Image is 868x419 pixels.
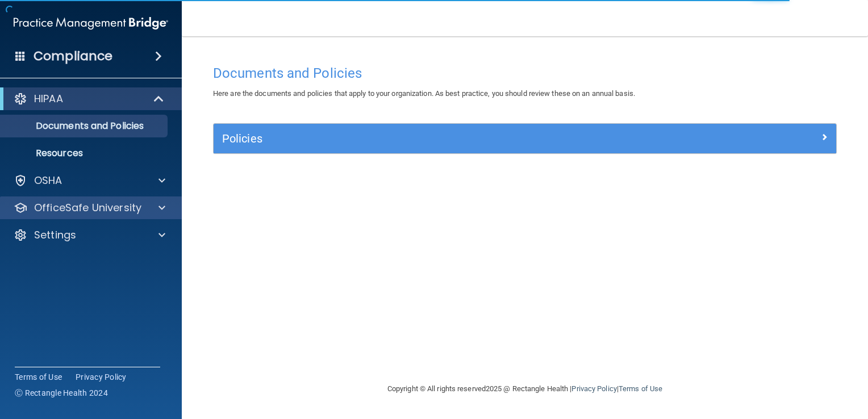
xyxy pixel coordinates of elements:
[571,384,616,393] a: Privacy Policy
[14,12,168,35] img: PMB logo
[14,201,165,215] a: OfficeSafe University
[34,174,62,187] p: OSHA
[14,228,165,242] a: Settings
[34,48,112,64] h4: Compliance
[14,174,165,187] a: OSHA
[76,371,127,383] a: Privacy Policy
[7,120,162,132] p: Documents and Policies
[213,89,635,98] span: Here are the documents and policies that apply to your organization. As best practice, you should...
[7,148,162,159] p: Resources
[213,66,837,81] h4: Documents and Policies
[222,132,672,145] h5: Policies
[34,228,76,242] p: Settings
[15,387,108,399] span: Ⓒ Rectangle Health 2024
[34,201,141,215] p: OfficeSafe University
[15,371,62,383] a: Terms of Use
[318,371,732,407] div: Copyright © All rights reserved 2025 @ Rectangle Health | |
[619,384,662,393] a: Terms of Use
[34,92,63,106] p: HIPAA
[222,129,828,148] a: Policies
[14,92,165,106] a: HIPAA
